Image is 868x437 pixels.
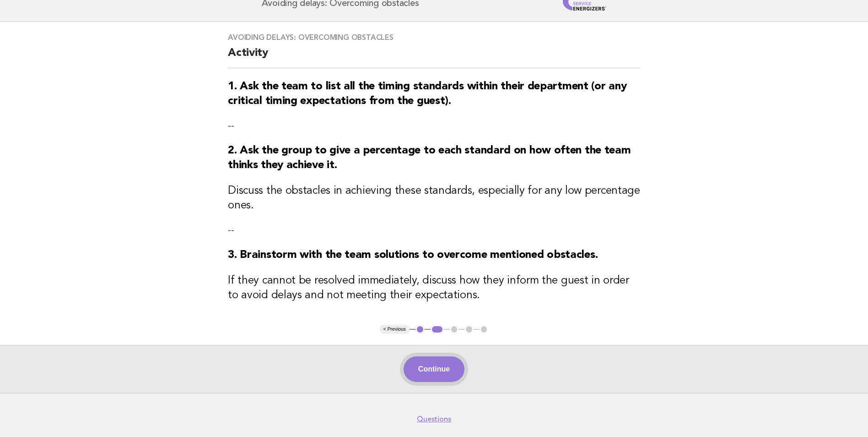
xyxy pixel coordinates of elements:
[228,224,640,237] p: --
[404,356,464,382] button: Continue
[228,33,640,42] h3: Avoiding delays: Overcoming obstacles
[228,145,631,171] strong: 2. Ask the group to give a percentage to each standard on how often the team thinks they achieve it.
[415,325,425,334] button: 1
[417,415,451,424] a: Questions
[380,325,410,334] button: < Previous
[431,325,444,334] button: 2
[228,81,626,107] strong: 1. Ask the team to list all the timing standards within their department (or any critical timing ...
[228,46,640,68] h2: Activity
[228,184,640,213] h3: Discuss the obstacles in achieving these standards, especially for any low percentage ones.
[228,273,640,303] h3: If they cannot be resolved immediately, discuss how they inform the guest in order to avoid delay...
[228,120,640,132] p: --
[228,250,598,261] strong: 3. Brainstorm with the team solutions to overcome mentioned obstacles.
